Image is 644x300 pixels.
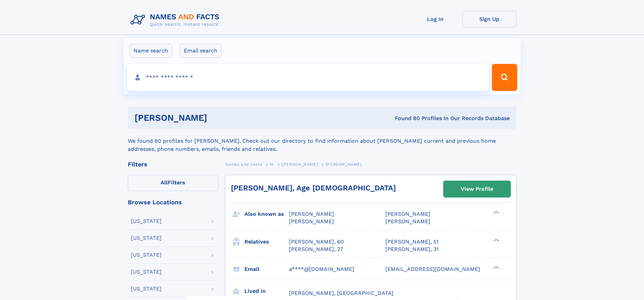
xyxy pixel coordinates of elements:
[289,290,393,296] span: [PERSON_NAME], [GEOGRAPHIC_DATA]
[131,269,162,275] div: [US_STATE]
[492,210,500,215] div: ❯
[385,211,430,217] span: [PERSON_NAME]
[492,265,500,270] div: ❯
[289,218,334,225] span: [PERSON_NAME]
[135,114,301,122] h1: [PERSON_NAME]
[244,263,289,275] h3: Email
[244,285,289,297] h3: Lived in
[131,252,162,258] div: [US_STATE]
[128,161,218,167] div: Filters
[131,286,162,292] div: [US_STATE]
[128,175,218,191] label: Filters
[270,160,274,168] a: W
[462,11,517,27] a: Sign Up
[131,235,162,241] div: [US_STATE]
[244,236,289,248] h3: Relatives
[225,160,262,168] a: Names and Facts
[244,208,289,220] h3: Also known as
[461,181,493,197] div: View Profile
[385,246,438,253] a: [PERSON_NAME], 31
[385,266,480,272] span: [EMAIL_ADDRESS][DOMAIN_NAME]
[385,218,430,225] span: [PERSON_NAME]
[492,238,500,242] div: ❯
[282,160,318,168] a: [PERSON_NAME]
[128,129,517,153] div: We found 80 profiles for [PERSON_NAME]. Check out our directory to find information about [PERSON...
[231,184,396,192] a: [PERSON_NAME], Age [DEMOGRAPHIC_DATA]
[301,115,510,122] div: Found 80 Profiles In Our Records Database
[492,64,517,91] button: Search Button
[444,181,510,197] a: View Profile
[385,238,438,246] a: [PERSON_NAME], 51
[289,238,344,246] a: [PERSON_NAME], 60
[128,199,218,205] div: Browse Locations
[289,246,343,253] a: [PERSON_NAME], 27
[282,162,318,167] span: [PERSON_NAME]
[408,11,462,27] a: Log In
[289,211,334,217] span: [PERSON_NAME]
[127,64,489,91] input: search input
[129,44,172,58] label: Name search
[326,162,362,167] span: [PERSON_NAME]
[128,11,225,29] img: Logo Names and Facts
[270,162,274,167] span: W
[131,218,162,224] div: [US_STATE]
[180,44,222,58] label: Email search
[161,179,168,186] span: All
